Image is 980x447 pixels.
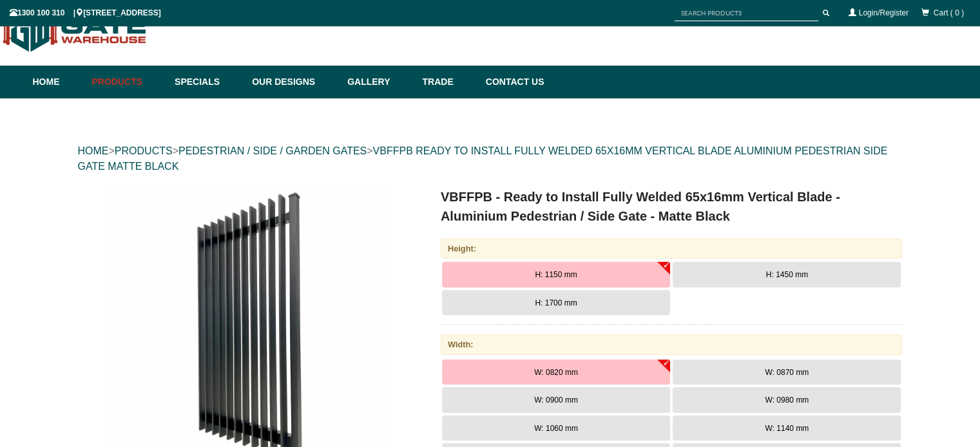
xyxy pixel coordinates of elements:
input: SEARCH PRODUCTS [675,5,818,21]
button: W: 0900 mm [442,387,670,413]
span: W: 0820 mm [534,368,578,377]
span: H: 1700 mm [535,298,577,307]
a: Our Designs [245,66,341,98]
button: W: 0820 mm [442,360,670,385]
a: HOME [78,145,109,156]
span: W: 1060 mm [534,424,578,433]
div: > > > [78,131,903,187]
span: Cart ( 0 ) [934,8,964,17]
span: H: 1450 mm [766,270,808,279]
span: 1300 100 310 | [STREET_ADDRESS] [10,8,161,17]
button: H: 1150 mm [442,262,670,287]
span: H: 1150 mm [535,270,577,279]
span: W: 1140 mm [765,424,809,433]
a: Login/Register [859,8,908,17]
button: W: 1140 mm [673,415,901,441]
span: W: 0870 mm [765,368,809,377]
button: W: 0980 mm [673,387,901,413]
a: VBFFPB READY TO INSTALL FULLY WELDED 65X16MM VERTICAL BLADE ALUMINIUM PEDESTRIAN SIDE GATE MATTE ... [78,145,888,172]
div: Width: [441,334,903,354]
button: W: 1060 mm [442,415,670,441]
button: W: 0870 mm [673,360,901,385]
a: Products [86,66,169,98]
a: Gallery [341,66,416,98]
a: Specials [168,66,245,98]
button: H: 1700 mm [442,290,670,316]
span: W: 0900 mm [534,396,578,405]
button: H: 1450 mm [673,262,901,287]
h1: VBFFPB - Ready to Install Fully Welded 65x16mm Vertical Blade - Aluminium Pedestrian / Side Gate ... [441,187,903,226]
a: PRODUCTS [115,145,173,156]
a: Contact Us [479,66,544,98]
a: PEDESTRIAN / SIDE / GARDEN GATES [178,145,367,156]
a: Home [33,66,86,98]
div: Height: [441,239,903,259]
span: W: 0980 mm [765,396,809,405]
a: Trade [416,66,479,98]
